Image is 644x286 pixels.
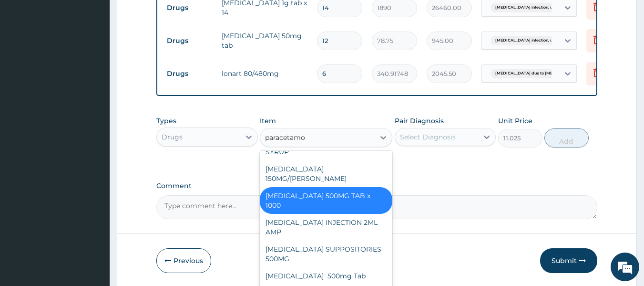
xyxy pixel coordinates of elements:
[544,128,589,148] button: Add
[55,84,132,180] span: We're online!
[217,64,312,83] td: lonart 80/480mg
[540,248,597,273] button: Submit
[156,117,176,125] label: Types
[162,65,217,83] td: Drugs
[18,48,39,72] img: d_794563401_company_1708531726252_794563401
[400,132,456,142] div: Select Diagnosis
[260,116,276,126] label: Item
[162,132,183,142] div: Drugs
[491,69,596,78] span: [MEDICAL_DATA] due to [MEDICAL_DATA] falc...
[491,36,574,45] span: [MEDICAL_DATA] infection, unspecif...
[217,26,312,55] td: [MEDICAL_DATA] 50mg tab
[498,116,532,126] label: Unit Price
[156,248,211,273] button: Previous
[5,187,182,221] textarea: Type your message and hit 'Enter'
[162,32,217,50] td: Drugs
[50,53,160,66] div: Chat with us now
[491,3,574,12] span: [MEDICAL_DATA] infection, unspecif...
[156,182,598,190] label: Comment
[260,267,392,285] div: [MEDICAL_DATA] 500mg Tab
[260,241,392,267] div: [MEDICAL_DATA] SUPPOSITORIES 500MG
[260,214,392,241] div: [MEDICAL_DATA] INJECTION 2ML AMP
[260,160,392,187] div: [MEDICAL_DATA] 150MG/[PERSON_NAME]
[395,116,444,126] label: Pair Diagnosis
[260,187,392,214] div: [MEDICAL_DATA] 500MG TAB x 1000
[156,5,179,28] div: Minimize live chat window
